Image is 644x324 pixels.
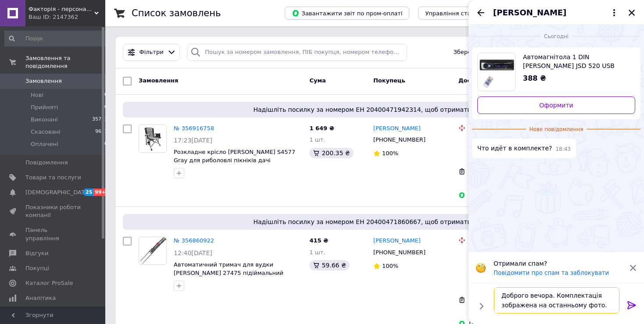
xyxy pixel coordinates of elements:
[25,226,81,242] span: Панель управління
[31,103,58,111] span: Прийняті
[104,91,107,99] span: 0
[526,126,587,133] span: Нове повідомлення
[476,263,486,273] img: :face_with_monocle:
[25,159,68,167] span: Повідомлення
[292,9,402,17] span: Завантажити звіт по пром-оплаті
[83,189,93,196] span: 25
[174,261,283,284] a: Автоматичний тримач для вудки [PERSON_NAME] 27475 підіймальний кронштейн 47 см подвійна пружина
[477,96,635,114] a: Оформити
[477,53,635,91] a: Переглянути товар
[104,103,107,111] span: 0
[373,136,426,143] span: [PHONE_NUMBER]
[458,77,523,84] span: Доставка та оплата
[418,7,499,20] button: Управління статусами
[425,10,492,17] span: Управління статусами
[25,189,90,196] span: [DEMOGRAPHIC_DATA]
[31,128,61,136] span: Скасовані
[174,249,212,256] span: 12:40[DATE]
[139,237,166,264] img: Фото товару
[104,140,107,148] span: 0
[309,125,334,132] span: 1 649 ₴
[373,237,421,245] a: [PERSON_NAME]
[478,53,515,91] img: 6440606739_w640_h640_avtomagnitola-1-din.jpg
[382,150,398,157] span: 100%
[139,125,166,152] img: Фото товару
[309,237,328,244] span: 415 ₴
[174,125,214,132] a: № 356916758
[187,44,407,61] input: Пошук за номером замовлення, ПІБ покупця, номером телефону, Email, номером накладної
[92,116,107,124] span: 35771
[140,48,164,57] span: Фільтри
[126,105,623,114] span: Надішліть посилку за номером ЕН 20400471942314, щоб отримати оплату
[494,287,619,313] textarea: Доброго вечора. Комплектація зображена на останньому фото.
[25,203,81,219] span: Показники роботи компанії
[373,77,405,84] span: Покупець
[523,53,628,70] span: Автомагнітола 1 DIN [PERSON_NAME] JSD 520 USB microSD 60х4 Вт Bluetooth пульт керування
[493,7,619,18] button: [PERSON_NAME]
[309,77,326,84] span: Cума
[493,7,566,18] span: [PERSON_NAME]
[373,125,421,133] a: [PERSON_NAME]
[126,217,623,226] span: Надішліть посилку за номером ЕН 20400471860667, щоб отримати оплату
[285,7,409,20] button: Завантажити звіт по пром-оплаті
[453,48,513,57] span: Збережені фільтри:
[174,237,214,244] a: № 356860922
[29,5,94,13] span: Факторія - персональна техніка
[540,33,572,40] span: Сьогодні
[174,149,295,164] a: Розкладне крісло [PERSON_NAME] S4577 Gray для риболовлі пікніків дачі
[95,128,107,136] span: 9621
[25,77,62,85] span: Замовлення
[494,270,609,276] button: Повідомити про спам та заблокувати
[93,189,108,196] span: 99+
[25,279,73,287] span: Каталог ProSale
[626,7,637,18] button: Закрити
[31,91,43,99] span: Нові
[25,249,48,257] span: Відгуки
[25,174,81,182] span: Товари та послуги
[31,116,58,124] span: Виконані
[309,249,325,256] span: 1 шт.
[309,148,353,158] div: 200.35 ₴
[4,31,108,46] input: Пошук
[31,140,58,148] span: Оплачені
[373,249,426,256] span: [PHONE_NUMBER]
[309,260,349,271] div: 59.66 ₴
[25,294,56,302] span: Аналітика
[139,125,167,153] a: Фото товару
[472,32,640,40] div: 12.08.2025
[174,137,212,144] span: 17:23[DATE]
[25,54,105,70] span: Замовлення та повідомлення
[494,259,624,268] p: Отримали спам?
[555,146,571,153] span: 18:43 12.08.2025
[139,77,178,84] span: Замовлення
[309,136,325,143] span: 1 шт.
[25,264,49,272] span: Покупці
[476,7,486,18] button: Назад
[523,74,546,82] span: 388 ₴
[139,237,167,265] a: Фото товару
[29,13,105,21] div: Ваш ID: 2147362
[477,144,552,153] span: Что идёт в комплекте?
[132,8,221,18] h1: Список замовлень
[382,263,398,269] span: 100%
[476,300,487,312] button: Показати кнопки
